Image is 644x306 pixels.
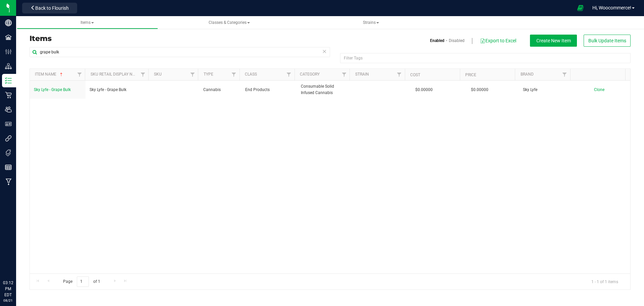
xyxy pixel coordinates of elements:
[559,69,570,80] a: Filter
[283,69,294,80] a: Filter
[588,38,626,43] span: Bulk Update Items
[5,178,12,185] inline-svg: Manufacturing
[77,276,89,287] input: 1
[410,73,420,77] a: Cost
[245,87,293,93] span: End Products
[80,20,94,25] span: Items
[430,38,444,44] a: Enabled
[5,106,12,113] inline-svg: Users
[5,77,12,84] inline-svg: Inventory
[187,69,198,80] a: Filter
[300,72,320,77] a: Category
[530,35,577,47] button: Create New Item
[393,69,405,80] a: Filter
[7,252,27,272] iframe: Resource center
[74,69,85,80] a: Filter
[245,72,257,77] a: Class
[5,48,12,55] inline-svg: Configuration
[5,149,12,156] inline-svg: Tags
[91,72,141,77] a: Sku Retail Display Name
[521,72,534,77] a: Brand
[5,34,12,41] inline-svg: Facilities
[34,87,71,93] a: Sky Lyfe - Grape Bulk
[536,38,571,43] span: Create New Item
[5,19,12,26] inline-svg: Company
[594,87,604,92] span: Clone
[35,72,64,77] a: Item Name
[3,298,13,303] p: 08/21
[301,83,348,96] span: Consumable Solid Infused Cannabis
[35,5,69,11] span: Back to Flourish
[137,69,148,80] a: Filter
[57,276,106,287] span: Page of 1
[355,72,369,77] a: Strain
[228,69,239,80] a: Filter
[338,69,350,80] a: Filter
[592,5,631,10] span: Hi, Woocommerce!
[586,276,624,287] span: 1 - 1 of 1 items
[154,72,162,77] a: SKU
[322,47,327,56] span: Clear
[573,1,588,14] span: Open Ecommerce Menu
[34,87,71,92] span: Sky Lyfe - Grape Bulk
[412,85,436,95] span: $0.00000
[204,72,213,77] a: Type
[523,87,571,93] span: Sky Lyfe
[90,87,126,93] span: Sky Lyfe - Grape Bulk
[449,38,465,44] a: Disabled
[468,85,492,95] span: $0.00000
[363,20,379,25] span: Strains
[22,3,77,13] button: Back to Flourish
[5,135,12,142] inline-svg: Integrations
[203,87,237,93] span: Cannabis
[465,73,476,77] a: Price
[594,87,611,92] a: Clone
[5,63,12,70] inline-svg: Distribution
[20,251,28,259] iframe: Resource center unread badge
[5,164,12,171] inline-svg: Reports
[3,280,13,298] p: 03:12 PM EDT
[30,47,330,57] input: Search Item Name, SKU Retail Name, or Part Number
[209,20,250,25] span: Classes & Categories
[5,121,12,127] inline-svg: User Roles
[30,35,325,43] h3: Items
[584,35,631,47] button: Bulk Update Items
[5,92,12,98] inline-svg: Retail
[480,35,517,46] button: Export to Excel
